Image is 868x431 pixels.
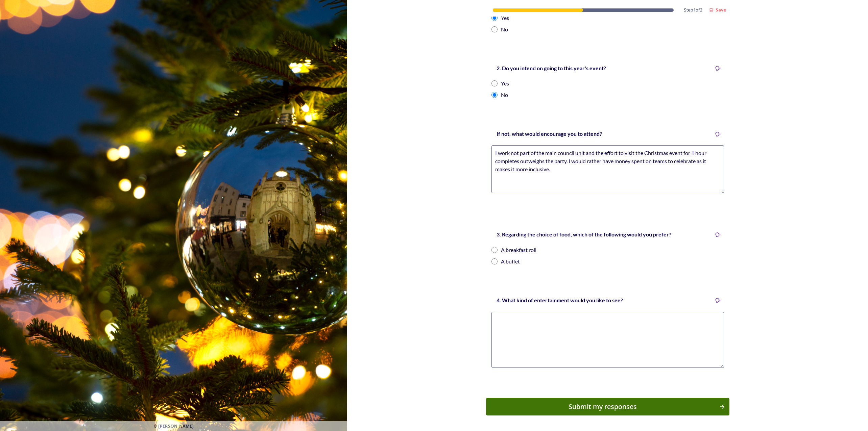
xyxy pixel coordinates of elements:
strong: 2. Do you intend on going to this year's event? [497,65,606,71]
div: Yes [501,14,509,22]
div: A breakfast roll [501,246,536,254]
span: Step 1 of 2 [684,7,702,13]
div: A buffet [501,257,520,265]
div: Yes [501,79,509,87]
strong: Save [716,7,726,13]
div: No [501,91,508,99]
strong: 3. Regarding the choice of food, which of the following would you prefer? [497,231,671,237]
div: No [501,25,508,33]
textarea: I work not part of the main council unit and the effort to visit the Christmas event for 1 hour c... [491,145,724,193]
button: Continue [486,398,729,415]
strong: If not, what would encourage you to attend? [497,130,602,137]
strong: 4. What kind of entertainment would you like to see? [497,297,623,303]
div: Submit my responses [490,402,716,412]
span: © [PERSON_NAME] [153,423,194,429]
